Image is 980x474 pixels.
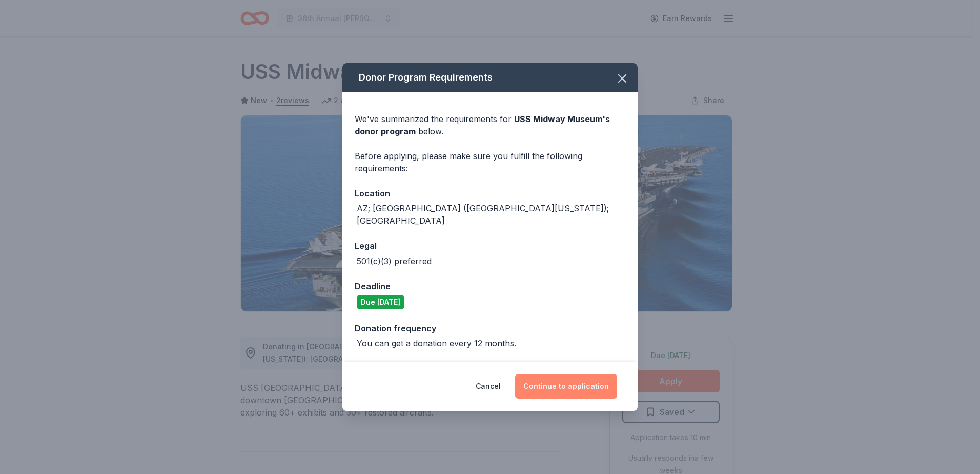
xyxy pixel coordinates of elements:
div: Legal [355,239,625,252]
button: Continue to application [515,374,617,399]
div: Donor Program Requirements [342,63,638,92]
div: AZ; [GEOGRAPHIC_DATA] ([GEOGRAPHIC_DATA][US_STATE]); [GEOGRAPHIC_DATA] [357,202,625,227]
div: We've summarized the requirements for below. [355,113,625,137]
div: Donation frequency [355,322,625,335]
div: Due [DATE] [357,295,404,309]
div: 501(c)(3) preferred [357,255,432,267]
div: Deadline [355,280,625,293]
button: Cancel [476,374,501,399]
div: Location [355,187,625,200]
div: Before applying, please make sure you fulfill the following requirements: [355,150,625,174]
div: You can get a donation every 12 months. [357,337,516,349]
